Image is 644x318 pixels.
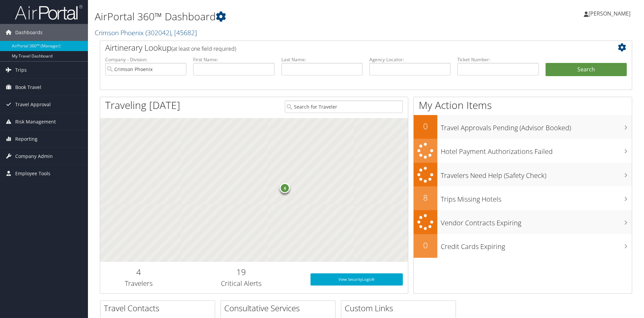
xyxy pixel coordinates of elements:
[15,24,43,41] span: Dashboards
[15,148,53,165] span: Company Admin
[171,45,236,52] span: (at least one field required)
[414,163,632,187] a: Travelers Need Help (Safety Check)
[441,238,632,251] h3: Credit Cards Expiring
[105,98,180,112] h1: Traveling [DATE]
[15,4,83,20] img: airportal-logo.png
[15,165,50,182] span: Employee Tools
[414,115,632,139] a: 0Travel Approvals Pending (Advisor Booked)
[280,183,290,193] div: 4
[441,143,632,156] h3: Hotel Payment Authorizations Failed
[414,186,632,210] a: 8Trips Missing Hotels
[414,240,437,251] h2: 0
[15,131,38,147] span: Reporting
[15,79,41,96] span: Book Travel
[546,63,627,76] button: Search
[105,42,582,53] h2: Airtinerary Lookup
[15,96,51,113] span: Travel Approval
[95,9,456,24] h1: AirPortal 360™ Dashboard
[104,302,215,314] h2: Travel Contacts
[441,215,632,228] h3: Vendor Contracts Expiring
[414,210,632,234] a: Vendor Contracts Expiring
[105,266,172,278] h2: 4
[414,139,632,163] a: Hotel Payment Authorizations Failed
[441,191,632,204] h3: Trips Missing Hotels
[193,56,274,63] label: First Name:
[145,28,171,37] span: ( 302042 )
[224,302,335,314] h2: Consultative Services
[589,10,630,17] span: [PERSON_NAME]
[171,28,197,37] span: , [ 45682 ]
[414,192,437,203] h2: 8
[105,279,172,288] h3: Travelers
[285,100,403,113] input: Search for Traveler
[414,120,437,132] h2: 0
[182,266,300,278] h2: 19
[414,234,632,258] a: 0Credit Cards Expiring
[441,120,632,133] h3: Travel Approvals Pending (Advisor Booked)
[457,56,538,63] label: Ticket Number:
[182,279,300,288] h3: Critical Alerts
[281,56,363,63] label: Last Name:
[345,302,456,314] h2: Custom Links
[95,28,197,37] a: Crimson Phoenix
[369,56,451,63] label: Agency Locator:
[105,56,186,63] label: Company - Division:
[414,98,632,112] h1: My Action Items
[15,113,56,130] span: Risk Management
[15,62,27,78] span: Trips
[441,167,632,180] h3: Travelers Need Help (Safety Check)
[310,273,403,286] a: View SecurityLogic®
[584,3,637,24] a: [PERSON_NAME]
